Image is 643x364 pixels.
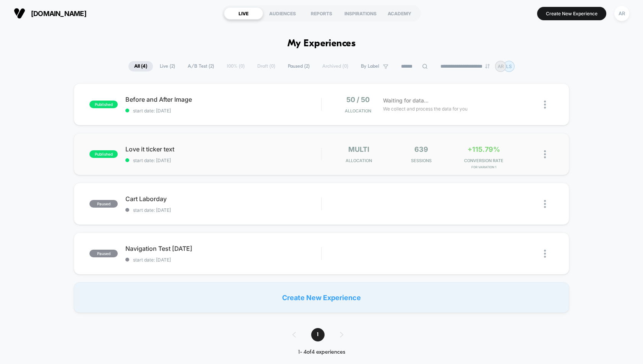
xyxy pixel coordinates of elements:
[125,96,321,103] span: Before and After Image
[74,282,569,313] div: Create New Experience
[311,328,325,341] span: 1
[345,108,371,114] span: Allocation
[498,63,504,69] p: AR
[544,250,546,258] img: close
[383,105,468,112] span: We collect and process the data for you
[31,10,86,18] span: [DOMAIN_NAME]
[89,150,118,158] span: published
[612,6,632,21] button: AR
[537,7,606,20] button: Create New Experience
[361,63,379,69] span: By Label
[341,7,380,19] div: INSPIRATIONS
[544,200,546,208] img: close
[125,207,321,213] span: start date: [DATE]
[89,200,118,208] span: paused
[614,6,629,21] div: AR
[154,61,181,71] span: Live ( 2 )
[287,38,356,49] h1: My Experiences
[11,7,89,19] button: [DOMAIN_NAME]
[506,63,512,69] p: LS
[392,158,450,163] span: Sessions
[485,64,490,68] img: end
[454,158,513,163] span: CONVERSION RATE
[282,61,315,71] span: Paused ( 2 )
[14,8,25,19] img: Visually logo
[380,7,419,19] div: ACADEMY
[285,349,359,356] div: 1 - 4 of 4 experiences
[544,101,546,109] img: close
[414,145,428,153] span: 639
[383,96,429,105] span: Waiting for data...
[125,257,321,263] span: start date: [DATE]
[125,108,321,114] span: start date: [DATE]
[125,145,321,153] span: Love it ticker text
[544,150,546,158] img: close
[263,7,302,19] div: AUDIENCES
[182,61,220,71] span: A/B Test ( 2 )
[346,96,370,104] span: 50 / 50
[89,250,118,257] span: paused
[125,245,321,252] span: Navigation Test [DATE]
[348,145,369,153] span: multi
[128,61,153,71] span: All ( 4 )
[89,101,118,108] span: published
[454,165,513,169] span: for Variation 1
[224,7,263,19] div: LIVE
[125,195,321,203] span: Cart Laborday
[468,145,500,153] span: +115.79%
[125,158,321,163] span: start date: [DATE]
[346,158,372,163] span: Allocation
[302,7,341,19] div: REPORTS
